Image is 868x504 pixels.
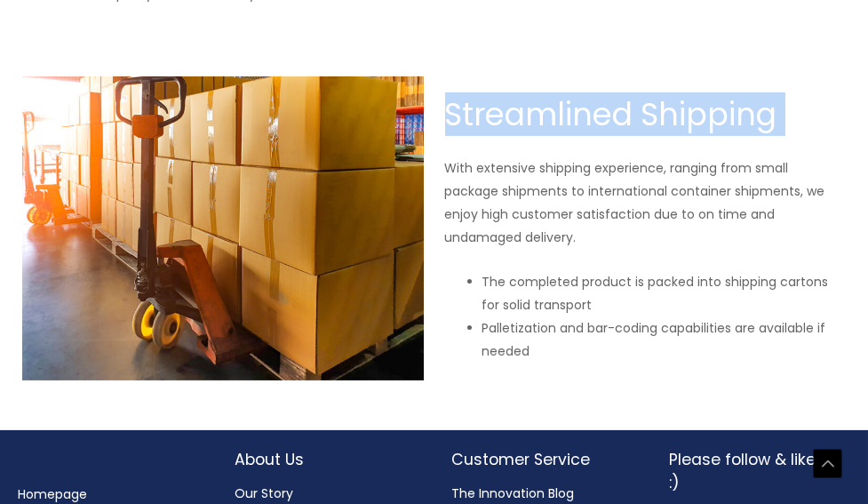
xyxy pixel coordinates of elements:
[235,448,416,471] h2: About Us
[669,448,850,495] h2: Please follow & like us :)
[445,94,847,135] h2: Streamlined Shipping
[445,156,847,249] p: With extensive shipping experience, ranging from small package shipments to international contain...
[18,485,87,503] a: Homepage
[482,316,847,363] li: Palletization and bar-coding capabilities are available if needed
[235,484,293,502] a: Our Story
[452,484,575,502] a: The Innovation Blog
[22,76,424,380] img: Shipping image featuring shipping pallets and a pallet jack
[452,448,633,471] h2: Customer Service
[482,270,847,316] li: The completed product is packed into shipping cartons for solid transport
